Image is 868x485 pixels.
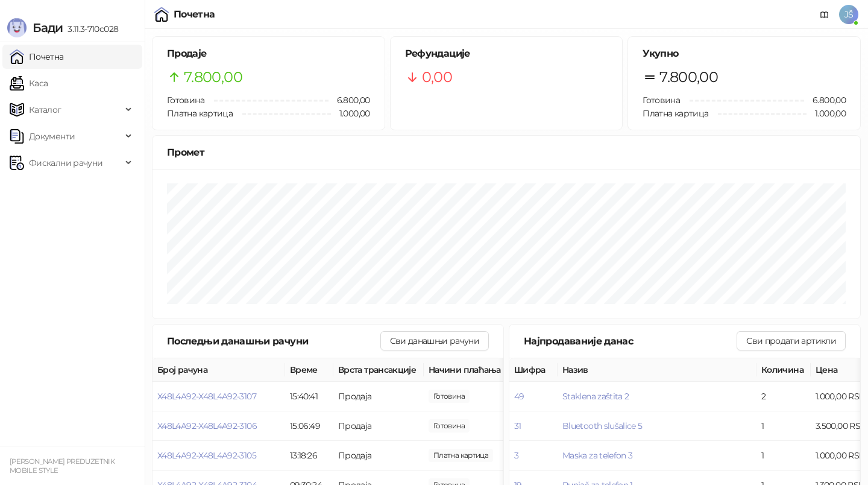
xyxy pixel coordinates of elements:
td: 13:18:26 [285,441,333,471]
th: Количина [756,358,811,382]
button: X48L4A92-X48L4A92-3105 [157,450,256,461]
div: Последњи данашњи рачуни [167,334,380,349]
th: Начини плаћања [424,358,544,382]
div: Промет [167,145,846,160]
span: Бади [33,21,63,35]
div: Почетна [174,10,215,19]
button: Maska za telefon 3 [562,450,632,461]
span: 7.800,00 [659,66,718,89]
td: 1 [756,411,811,441]
td: Продаја [333,382,424,411]
a: Каса [10,71,48,95]
td: 1 [756,441,811,471]
span: 1.000,00 [807,107,846,120]
span: 0,00 [422,66,452,89]
span: JŠ [839,5,858,24]
small: [PERSON_NAME] PREDUZETNIK MOBILE STYLE [10,457,115,475]
span: Каталог [29,98,61,122]
div: Најпродаваније данас [524,334,737,349]
td: 2 [756,382,811,411]
span: Фискални рачуни [29,151,102,175]
span: 1.000,00 [429,449,493,462]
span: Платна картица [167,108,233,119]
th: Врста трансакције [333,358,424,382]
td: Продаја [333,411,424,441]
th: Назив [558,358,756,382]
button: Сви данашњи рачуни [380,331,489,350]
span: Платна картица [643,108,708,119]
td: Продаја [333,441,424,471]
span: Готовина [167,95,204,106]
span: 6.800,00 [804,94,846,107]
a: Документација [815,5,834,24]
button: 31 [514,420,521,431]
h5: Укупно [643,46,846,61]
th: Број рачуна [153,358,285,382]
td: 15:40:41 [285,382,333,411]
h5: Рефундације [405,46,608,61]
button: Staklena zaštita 2 [562,391,629,402]
a: Почетна [10,45,64,69]
span: 1.000,00 [429,390,470,403]
span: 7.800,00 [184,66,242,89]
span: 3.11.3-710c028 [63,24,118,34]
button: 49 [514,391,524,402]
span: Документи [29,124,75,148]
button: X48L4A92-X48L4A92-3106 [157,420,257,431]
button: 3 [514,450,518,461]
span: 1.300,00 [429,419,470,433]
span: 1.000,00 [331,107,370,120]
h5: Продаје [167,46,370,61]
img: Logo [7,18,27,37]
button: Bluetooth slušalice 5 [562,420,643,431]
button: X48L4A92-X48L4A92-3107 [157,391,256,402]
td: 15:06:49 [285,411,333,441]
button: Сви продати артикли [737,331,846,350]
th: Шифра [509,358,558,382]
span: 6.800,00 [329,94,370,107]
th: Време [285,358,333,382]
span: Готовина [643,95,680,106]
